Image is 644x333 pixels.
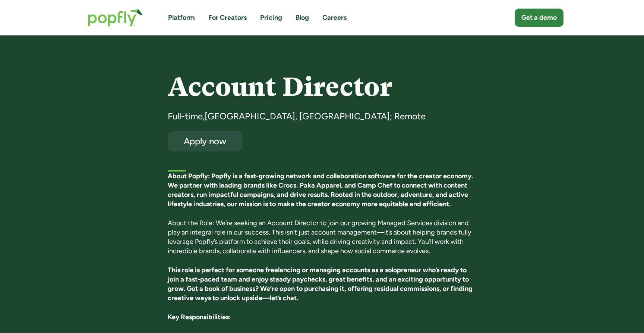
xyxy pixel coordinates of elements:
div: Get a demo [521,13,557,22]
strong: Key Responsibilities: [168,313,231,321]
h5: First listed: [168,160,202,170]
div: [DATE] [208,160,477,170]
a: Blog [296,13,309,22]
a: home [80,1,150,34]
div: Apply now [174,136,236,146]
div: , [203,110,205,122]
a: Pricing [260,13,282,22]
a: For Creators [208,13,247,22]
div: Full-time [168,110,203,122]
strong: This role is perfect for someone freelancing or managing accounts as a solopreneur who’s ready to... [168,266,473,302]
p: About the Role: We’re seeking an Account Director to join our growing Managed Services division a... [168,219,477,256]
div: [GEOGRAPHIC_DATA], [GEOGRAPHIC_DATA]; Remote [205,110,426,122]
h4: Account Director [168,73,477,101]
strong: About Popfly: Popfly is a fast-growing network and collaboration software for the creator economy... [168,172,473,208]
a: Get a demo [515,9,563,27]
a: Apply now [168,131,242,151]
a: Platform [168,13,195,22]
a: Careers [322,13,347,22]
